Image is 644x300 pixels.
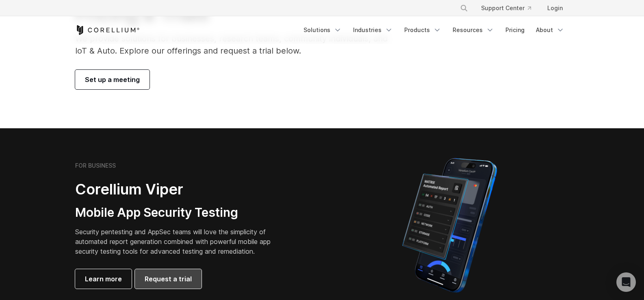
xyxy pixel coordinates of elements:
[348,23,398,37] a: Industries
[75,70,150,89] a: Set up a meeting
[501,23,529,37] a: Pricing
[75,205,283,220] h3: Mobile App Security Testing
[75,162,116,169] h6: FOR BUSINESS
[85,75,140,84] span: Set up a meeting
[75,180,283,199] h2: Corellium Viper
[448,23,499,37] a: Resources
[75,227,283,256] p: Security pentesting and AppSec teams will love the simplicity of automated report generation comb...
[299,23,569,37] div: Navigation Menu
[299,23,347,37] a: Solutions
[135,269,202,289] a: Request a trial
[75,32,399,57] p: We provide solutions for businesses, research teams, community individuals, and IoT & Auto. Explo...
[457,1,471,15] button: Search
[531,23,569,37] a: About
[75,25,140,35] a: Corellium Home
[85,274,122,284] span: Learn more
[616,272,636,292] div: Open Intercom Messenger
[475,1,538,15] a: Support Center
[541,1,569,15] a: Login
[399,23,446,37] a: Products
[388,154,511,296] img: Corellium MATRIX automated report on iPhone showing app vulnerability test results across securit...
[450,1,569,15] div: Navigation Menu
[145,274,192,284] span: Request a trial
[75,269,132,289] a: Learn more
